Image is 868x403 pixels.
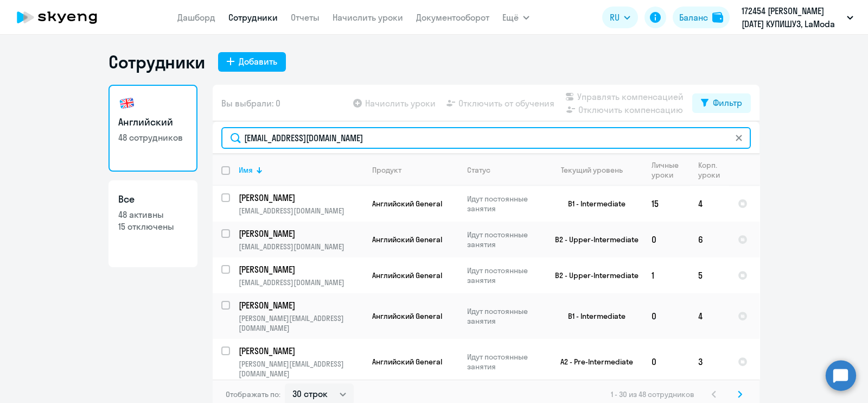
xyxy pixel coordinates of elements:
[542,257,643,293] td: B2 - Upper-Intermediate
[239,299,363,311] a: [PERSON_NAME]
[467,266,541,285] p: Идут постоянные занятия
[239,165,363,175] div: Имя
[416,12,489,23] a: Документооборот
[118,95,136,112] img: english
[108,180,197,267] a: Все48 активны15 отключены
[118,221,188,232] p: 15 отключены
[643,339,690,385] td: 0
[502,11,519,24] span: Ещё
[713,96,742,109] div: Фильтр
[239,359,363,379] p: [PERSON_NAME][EMAIL_ADDRESS][DOMAIN_NAME]
[118,115,188,129] h3: Английский
[690,257,729,293] td: 5
[108,51,205,73] h1: Сотрудники
[239,313,363,333] p: [PERSON_NAME][EMAIL_ADDRESS][DOMAIN_NAME]
[542,293,643,339] td: B1 - Intermediate
[239,242,363,251] p: [EMAIL_ADDRESS][DOMAIN_NAME]
[690,339,729,385] td: 3
[177,12,215,23] a: Дашборд
[542,186,643,222] td: B1 - Intermediate
[108,85,197,172] a: Английский48 сотрудников
[692,93,751,113] button: Фильтр
[239,55,277,68] div: Добавить
[542,339,643,385] td: A2 - Pre-Intermediate
[542,222,643,257] td: B2 - Upper-Intermediate
[467,194,541,213] p: Идут постоянные занятия
[239,192,361,204] p: [PERSON_NAME]
[372,199,442,209] span: Английский General
[673,7,730,28] button: Балансbalance
[221,97,280,110] span: Вы выбрали: 0
[502,7,529,28] button: Ещё
[652,160,679,180] div: Личные уроки
[698,160,720,180] div: Корп. уроки
[239,263,361,275] p: [PERSON_NAME]
[118,209,188,221] p: 48 активны
[561,165,623,175] div: Текущий уровень
[643,293,690,339] td: 0
[239,263,363,275] a: [PERSON_NAME]
[239,192,363,204] a: [PERSON_NAME]
[291,12,320,23] a: Отчеты
[372,235,442,244] span: Английский General
[690,186,729,222] td: 4
[372,357,442,367] span: Английский General
[467,306,541,326] p: Идут постоянные занятия
[679,11,708,24] div: Баланс
[218,52,286,72] button: Добавить
[467,165,541,175] div: Статус
[239,345,361,357] p: [PERSON_NAME]
[239,278,363,287] p: [EMAIL_ADDRESS][DOMAIN_NAME]
[467,230,541,249] p: Идут постоянные занятия
[372,270,442,280] span: Английский General
[239,165,253,175] div: Имя
[333,12,403,23] a: Начислить уроки
[611,389,694,399] span: 1 - 30 из 48 сотрудников
[467,165,490,175] div: Статус
[372,165,401,175] div: Продукт
[643,186,690,222] td: 15
[372,311,442,321] span: Английский General
[118,192,188,206] h3: Все
[226,389,280,399] span: Отображать по:
[712,12,723,23] img: balance
[239,228,361,240] p: [PERSON_NAME]
[239,299,361,311] p: [PERSON_NAME]
[221,127,751,149] input: Поиск по имени, email, продукту или статусу
[118,131,188,143] p: 48 сотрудников
[643,257,690,293] td: 1
[551,165,642,175] div: Текущий уровень
[467,352,541,371] p: Идут постоянные занятия
[610,11,620,24] span: RU
[239,228,363,240] a: [PERSON_NAME]
[652,160,689,180] div: Личные уроки
[239,206,363,216] p: [EMAIL_ADDRESS][DOMAIN_NAME]
[643,222,690,257] td: 0
[239,345,363,357] a: [PERSON_NAME]
[228,12,278,23] a: Сотрудники
[736,4,859,30] button: 172454 [PERSON_NAME][DATE] КУПИШУЗ, LaModa КУПИШУЗ, ООО
[602,7,638,28] button: RU
[690,222,729,257] td: 6
[372,165,458,175] div: Продукт
[742,4,843,30] p: 172454 [PERSON_NAME][DATE] КУПИШУЗ, LaModa КУПИШУЗ, ООО
[690,293,729,339] td: 4
[698,160,729,180] div: Корп. уроки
